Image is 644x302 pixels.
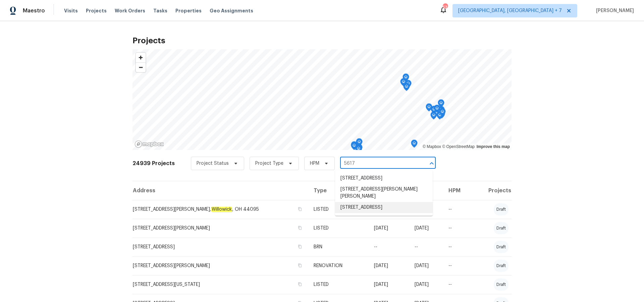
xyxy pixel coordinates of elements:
[400,78,407,89] div: Map marker
[494,222,508,234] div: draft
[210,7,253,14] span: Geo Assignments
[132,181,308,200] th: Address
[369,238,409,256] td: --
[423,144,441,149] a: Mapbox
[409,275,443,294] td: [DATE]
[409,238,443,256] td: --
[297,281,303,287] button: Copy Address
[436,111,443,122] div: Map marker
[356,138,363,149] div: Map marker
[64,7,78,14] span: Visits
[443,275,470,294] td: --
[153,8,167,13] span: Tasks
[351,141,358,152] div: Map marker
[255,160,283,167] span: Project Type
[411,140,418,150] div: Map marker
[132,160,175,167] h2: 24939 Projects
[443,200,470,219] td: --
[335,184,433,202] li: [STREET_ADDRESS][PERSON_NAME][PERSON_NAME]
[308,200,369,219] td: LISTED
[132,219,308,238] td: [STREET_ADDRESS][PERSON_NAME]
[23,7,45,14] span: Maestro
[132,275,308,294] td: [STREET_ADDRESS][US_STATE]
[335,202,433,213] li: [STREET_ADDRESS]
[434,105,440,115] div: Map marker
[593,7,634,14] span: [PERSON_NAME]
[439,108,446,118] div: Map marker
[409,256,443,275] td: [DATE]
[442,144,475,149] a: OpenStreetMap
[132,238,308,256] td: [STREET_ADDRESS]
[297,225,303,231] button: Copy Address
[477,144,510,149] a: Improve this map
[115,7,145,14] span: Work Orders
[402,73,409,84] div: Map marker
[132,49,512,150] canvas: Map
[197,160,229,167] span: Project Status
[458,7,562,14] span: [GEOGRAPHIC_DATA], [GEOGRAPHIC_DATA] + 7
[211,207,232,212] em: Willowick
[297,262,303,268] button: Copy Address
[335,173,433,184] li: [STREET_ADDRESS]
[426,103,432,114] div: Map marker
[369,256,409,275] td: [DATE]
[308,275,369,294] td: LISTED
[308,238,369,256] td: BRN
[132,200,308,219] td: [STREET_ADDRESS][PERSON_NAME], , OH 44095
[351,142,358,152] div: Map marker
[430,111,437,122] div: Map marker
[136,53,146,62] button: Zoom in
[132,256,308,275] td: [STREET_ADDRESS][PERSON_NAME]
[443,238,470,256] td: --
[427,159,436,168] button: Close
[175,7,202,14] span: Properties
[443,181,470,200] th: HPM
[297,206,303,212] button: Copy Address
[86,7,107,14] span: Projects
[308,181,369,200] th: Type
[470,181,512,200] th: Projects
[132,37,512,44] h2: Projects
[438,99,444,110] div: Map marker
[494,203,508,215] div: draft
[136,62,146,72] button: Zoom out
[369,275,409,294] td: [DATE]
[443,4,447,11] div: 53
[135,140,164,148] a: Mapbox homepage
[443,256,470,275] td: --
[308,219,369,238] td: LISTED
[340,158,417,169] input: Search projects
[355,145,362,155] div: Map marker
[438,106,445,116] div: Map marker
[494,241,508,253] div: draft
[360,150,367,160] div: Map marker
[310,160,319,167] span: HPM
[494,279,508,291] div: draft
[494,260,508,272] div: draft
[355,143,362,154] div: Map marker
[308,256,369,275] td: RENOVATION
[369,219,409,238] td: [DATE]
[443,219,470,238] td: --
[297,244,303,250] button: Copy Address
[409,219,443,238] td: [DATE]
